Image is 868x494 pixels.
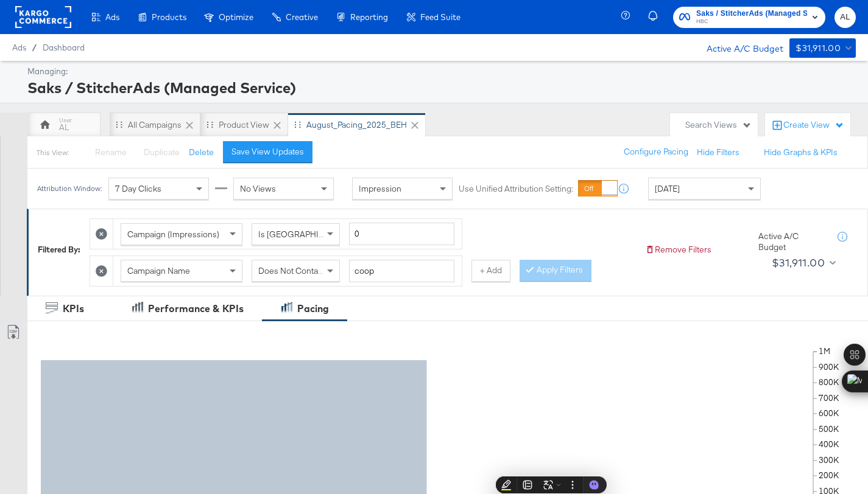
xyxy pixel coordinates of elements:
[758,231,825,253] div: Active A/C Budget
[26,43,43,52] span: /
[767,253,839,273] button: $31,911.00
[258,265,325,276] span: Does Not Contain
[144,147,180,158] span: Duplicate
[223,141,312,163] button: Save View Updates
[38,244,80,256] div: Filtered By:
[359,183,401,194] span: Impression
[685,119,752,131] div: Search Views
[127,229,219,240] span: Campaign (Impressions)
[839,10,851,24] span: AL
[219,119,269,131] div: Product View
[95,147,127,158] span: Rename
[697,147,739,158] button: Hide Filters
[459,183,573,195] label: Use Unified Attribution Setting:
[37,184,102,193] div: Attribution Window:
[116,121,122,128] div: Drag to reorder tab
[349,223,454,245] input: Enter a number
[189,147,214,158] button: Delete
[231,146,304,158] div: Save View Updates
[128,119,182,131] div: All Campaigns
[796,41,841,56] div: $31,911.00
[286,12,318,22] span: Creative
[615,141,697,163] button: Configure Pacing
[43,43,85,52] a: Dashboard
[152,12,186,22] span: Products
[349,260,454,282] input: Enter a search term
[696,7,807,20] span: Saks / StitcherAds (Managed Service)
[297,302,329,316] div: Pacing
[819,346,830,357] text: 1M
[350,12,388,22] span: Reporting
[59,122,69,133] div: AL
[471,260,510,282] button: + Add
[772,254,825,272] div: $31,911.00
[105,12,119,22] span: Ads
[420,12,460,22] span: Feed Suite
[115,183,161,194] span: 7 Day Clicks
[127,265,190,276] span: Campaign Name
[306,119,407,131] div: August_Pacing_2025_BEH
[148,302,244,316] div: Performance & KPIs
[655,183,680,194] span: [DATE]
[783,119,844,131] div: Create View
[294,121,301,128] div: Drag to reorder tab
[645,244,711,256] button: Remove Filters
[63,302,84,316] div: KPIs
[37,148,69,158] div: This View:
[219,12,253,22] span: Optimize
[834,7,856,28] button: AL
[694,38,783,57] div: Active A/C Budget
[696,17,807,27] span: HBC
[12,43,26,52] span: Ads
[27,66,853,77] div: Managing:
[764,147,838,158] button: Hide Graphs & KPIs
[789,38,856,58] button: $31,911.00
[240,183,276,194] span: No Views
[27,77,853,98] div: Saks / StitcherAds (Managed Service)
[258,229,351,240] span: Is [GEOGRAPHIC_DATA]
[206,121,213,128] div: Drag to reorder tab
[673,7,825,28] button: Saks / StitcherAds (Managed Service)HBC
